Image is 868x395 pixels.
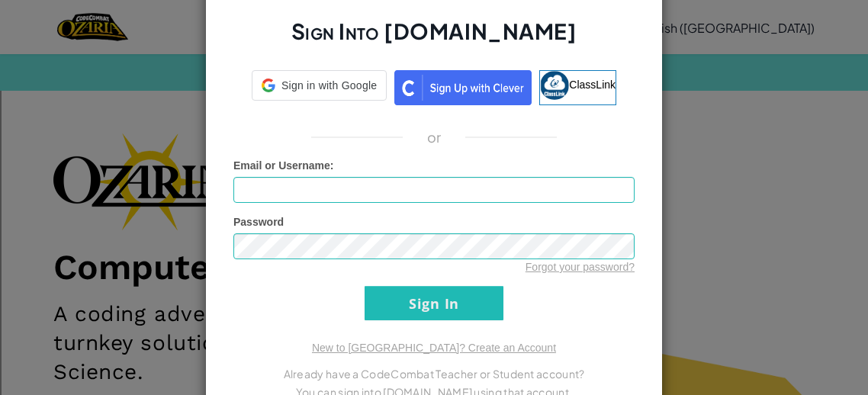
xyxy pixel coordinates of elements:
div: Sign out [6,75,862,88]
div: Move To ... [6,102,862,116]
img: classlink-logo-small.png [540,71,569,100]
div: Move To ... [6,34,862,47]
div: Sign in with Google [252,70,387,101]
label: : [233,158,334,173]
span: Sign in with Google [281,78,377,93]
div: Sort New > Old [6,20,862,34]
input: Sign In [365,286,503,320]
span: Password [233,216,284,228]
p: Already have a CodeCombat Teacher or Student account? [233,364,635,383]
h2: Sign Into [DOMAIN_NAME] [233,17,635,61]
div: Delete [6,47,862,61]
a: Sign in with Google [252,70,387,105]
a: Forgot your password? [526,261,635,273]
div: Rename [6,88,862,102]
img: clever_sso_button@2x.png [394,70,532,105]
div: Sort A > Z [6,6,862,20]
span: Email or Username [233,159,330,172]
div: Options [6,61,862,75]
span: ClassLink [569,79,616,91]
a: New to [GEOGRAPHIC_DATA]? Create an Account [312,342,556,354]
p: or [427,128,442,146]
